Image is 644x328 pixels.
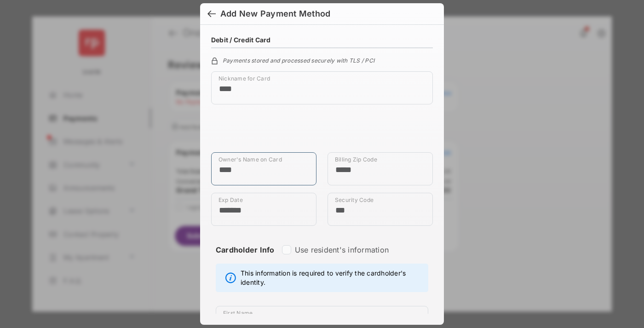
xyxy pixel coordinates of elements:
[241,269,423,287] span: This information is required to verify the cardholder's identity.
[295,245,389,254] label: Use resident's information
[211,112,433,152] iframe: Credit card field
[216,245,275,271] strong: Cardholder Info
[220,9,330,19] div: Add New Payment Method
[211,56,433,64] div: Payments stored and processed securely with TLS / PCI
[211,36,271,44] h4: Debit / Credit Card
